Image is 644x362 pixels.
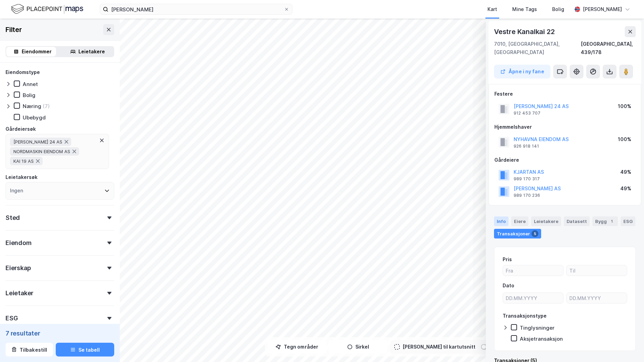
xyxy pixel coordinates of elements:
img: logo.f888ab2527a4732fd821a326f86c7f29.svg [11,3,83,15]
div: 49% [620,184,631,193]
div: (7) [43,103,50,109]
div: [PERSON_NAME] [583,5,622,13]
div: Eiere [511,216,528,226]
div: 100% [618,135,631,143]
div: Dato [503,281,514,290]
div: 49% [620,168,631,176]
div: Filter [6,24,22,35]
div: ESG [6,314,18,322]
div: Kontrollprogram for chat [610,329,644,362]
input: Til [567,265,627,276]
div: [PERSON_NAME] til kartutsnitt [402,343,475,351]
span: NORDMASKIN EIENDOM AS [13,149,70,154]
div: Sted [6,214,20,222]
div: Bolig [23,92,35,98]
div: 100% [618,102,631,110]
div: 7010, [GEOGRAPHIC_DATA], [GEOGRAPHIC_DATA] [494,40,581,56]
div: Leietakere [78,47,105,56]
div: Festere [494,90,635,98]
div: 7 resultater [6,329,114,337]
div: Bygg [592,216,618,226]
div: Info [494,216,508,226]
input: DD.MM.YYYY [567,293,627,303]
div: Eiendom [6,239,32,247]
div: Transaksjoner [494,229,541,238]
div: Ubebygd [23,114,46,121]
div: 5 [532,230,538,237]
div: Ingen [10,187,23,195]
button: Sirkel [329,340,387,354]
div: 989 170 236 [514,193,540,198]
button: Tegn områder [268,340,326,354]
iframe: Chat Widget [610,329,644,362]
div: Annet [23,81,38,87]
button: Åpne i ny fane [494,65,550,78]
div: Gårdeiere [494,156,635,164]
div: Vestre Kanalkai 22 [494,26,556,37]
span: KAI 19 AS [13,158,34,164]
div: Næring [23,103,41,109]
div: Leietakersøk [6,173,37,181]
div: Gårdeiersøk [6,125,36,133]
div: [GEOGRAPHIC_DATA], 439/178 [581,40,636,56]
input: DD.MM.YYYY [503,293,563,303]
button: Tilbakestill [6,343,53,356]
div: Hjemmelshaver [494,123,635,131]
div: Mine Tags [512,5,537,13]
div: Eiendomstype [6,68,40,76]
div: Eierskap [6,264,31,272]
div: Tinglysninger [520,324,555,331]
div: 926 918 141 [514,143,539,149]
span: [PERSON_NAME] 24 AS [13,139,62,145]
div: 912 453 707 [514,110,540,116]
div: Eiendommer [22,47,52,56]
div: 1 [608,218,615,225]
div: Leietaker [6,289,33,297]
div: Aksjetransaksjon [520,336,563,342]
div: Kart [487,5,497,13]
div: Transaksjonstype [503,312,547,320]
input: Søk på adresse, matrikkel, gårdeiere, leietakere eller personer [108,4,284,14]
div: Leietakere [531,216,561,226]
button: Se tabell [56,343,114,356]
div: Bolig [552,5,564,13]
div: 989 170 317 [514,176,540,182]
div: Pris [503,255,512,264]
div: ESG [621,216,635,226]
div: Datasett [564,216,590,226]
input: Fra [503,265,563,276]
